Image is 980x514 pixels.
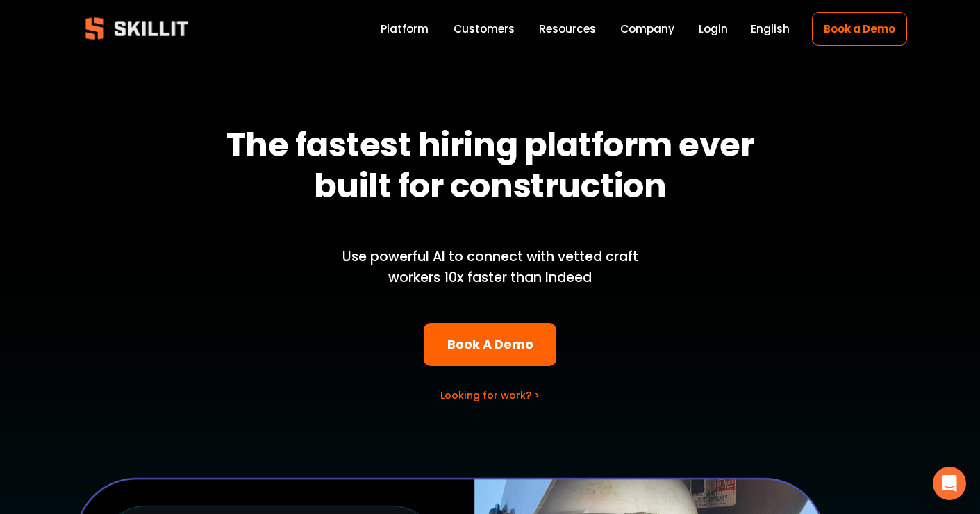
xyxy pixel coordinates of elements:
[933,467,966,500] div: Open Intercom Messenger
[539,19,596,38] a: folder dropdown
[440,388,540,402] a: Looking for work? >
[751,19,790,38] div: language picker
[699,19,728,38] a: Login
[751,21,790,37] span: English
[454,19,515,38] a: Customers
[74,8,200,49] img: Skillit
[424,323,556,367] a: Book A Demo
[319,247,662,289] p: Use powerful AI to connect with vetted craft workers 10x faster than Indeed
[539,21,596,37] span: Resources
[381,19,429,38] a: Platform
[620,19,674,38] a: Company
[812,12,906,46] a: Book a Demo
[226,122,761,209] strong: The fastest hiring platform ever built for construction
